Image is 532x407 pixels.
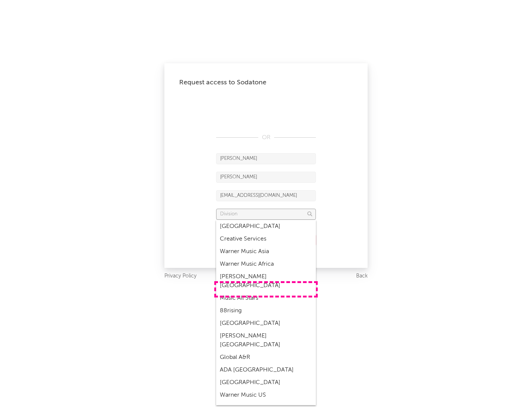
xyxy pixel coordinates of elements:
[216,153,316,164] input: First Name
[216,389,316,401] div: Warner Music US
[216,292,316,305] div: Music All Stars
[216,317,316,330] div: [GEOGRAPHIC_DATA]
[356,272,368,281] a: Back
[216,245,316,258] div: Warner Music Asia
[216,209,316,220] input: Division
[216,364,316,376] div: ADA [GEOGRAPHIC_DATA]
[216,351,316,364] div: Global A&R
[216,233,316,245] div: Creative Services
[216,376,316,389] div: [GEOGRAPHIC_DATA]
[179,78,353,87] div: Request access to Sodatone
[216,220,316,233] div: [GEOGRAPHIC_DATA]
[216,270,316,292] div: [PERSON_NAME] [GEOGRAPHIC_DATA]
[216,133,316,142] div: OR
[216,172,316,183] input: Last Name
[216,258,316,270] div: Warner Music Africa
[164,272,197,281] a: Privacy Policy
[216,330,316,351] div: [PERSON_NAME] [GEOGRAPHIC_DATA]
[216,305,316,317] div: 88rising
[216,190,316,201] input: Email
